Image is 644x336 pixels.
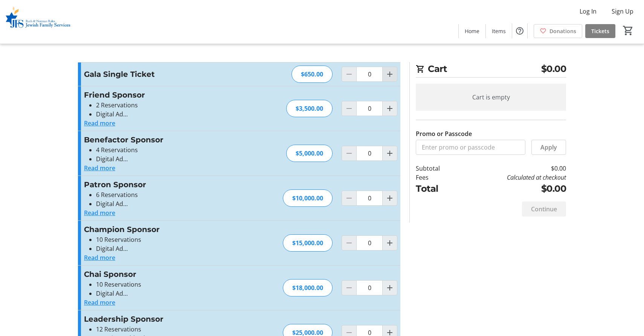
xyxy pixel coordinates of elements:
[416,84,566,111] div: Cart is empty
[356,235,383,250] input: Champion Sponsor Quantity
[96,235,249,244] li: 10 Reservations
[283,234,333,252] div: $15,000.00
[621,24,635,37] button: Cart
[356,67,383,82] input: Gala Single Ticket Quantity
[606,5,639,17] button: Sign Up
[84,179,249,190] h3: Patron Sponsor
[591,27,609,35] span: Tickets
[574,5,603,17] button: Log In
[383,191,397,205] button: Increment by one
[383,101,397,116] button: Increment by one
[383,281,397,295] button: Increment by one
[84,69,249,80] h3: Gala Single Ticket
[84,313,249,325] h3: Leadership Sponsor
[459,24,485,38] a: Home
[383,146,397,160] button: Increment by one
[541,62,566,76] span: $0.00
[286,100,333,117] div: $3,500.00
[84,253,115,262] button: Read more
[283,279,333,296] div: $18,000.00
[96,280,249,289] li: 10 Reservations
[356,191,383,206] input: Patron Sponsor Quantity
[96,101,249,110] li: 2 Reservations
[96,110,249,119] li: Digital Ad
[356,280,383,295] input: Chai Sponsor Quantity
[416,182,459,195] td: Total
[356,101,383,116] input: Friend Sponsor Quantity
[416,62,566,78] h2: Cart
[512,23,527,38] button: Help
[549,27,576,35] span: Donations
[286,145,333,162] div: $5,000.00
[383,236,397,250] button: Increment by one
[84,298,115,307] button: Read more
[465,27,479,35] span: Home
[84,224,249,235] h3: Champion Sponsor
[84,89,249,101] h3: Friend Sponsor
[540,143,557,152] span: Apply
[96,325,249,334] li: 12 Reservations
[96,289,249,298] li: Digital Ad
[356,146,383,161] input: Benefactor Sponsor Quantity
[492,27,506,35] span: Items
[84,269,249,280] h3: Chai Sponsor
[612,7,633,16] span: Sign Up
[5,3,72,41] img: Ruth & Norman Rales Jewish Family Services's Logo
[580,7,597,16] span: Log In
[84,163,115,173] button: Read more
[486,24,512,38] a: Items
[416,140,525,155] input: Enter promo or passcode
[96,154,249,163] li: Digital Ad
[291,66,333,83] div: $650.00
[416,173,459,182] td: Fees
[459,173,566,182] td: Calculated at checkout
[383,67,397,81] button: Increment by one
[96,244,249,253] li: Digital Ad
[459,182,566,195] td: $0.00
[416,129,472,138] label: Promo or Passcode
[585,24,615,38] a: Tickets
[96,190,249,199] li: 6 Reservations
[84,208,115,217] button: Read more
[84,134,249,145] h3: Benefactor Sponsor
[84,119,115,128] button: Read more
[96,145,249,154] li: 4 Reservations
[416,164,459,173] td: Subtotal
[283,189,333,207] div: $10,000.00
[534,24,582,38] a: Donations
[531,140,566,155] button: Apply
[459,164,566,173] td: $0.00
[96,199,249,208] li: Digital Ad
